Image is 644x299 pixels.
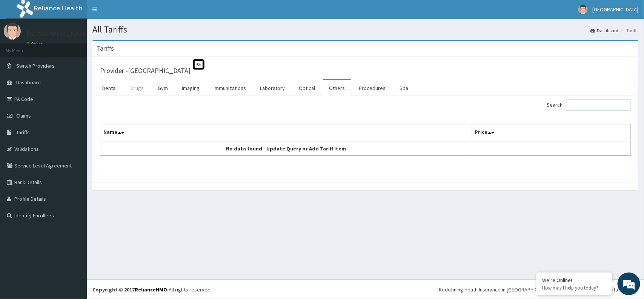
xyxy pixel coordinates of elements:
[124,4,142,22] div: Minimize live chat window
[393,80,414,96] a: Spa
[152,80,174,96] a: Gym
[542,285,606,291] p: How may I help you today?
[4,206,144,233] textarea: Type your message and hit 'Enter'
[100,67,191,74] h3: Provider - [GEOGRAPHIC_DATA]
[96,80,123,96] a: Dental
[547,99,631,111] label: Search:
[16,129,30,136] span: Tariffs
[439,286,638,293] div: Redefining Heath Insurance in [GEOGRAPHIC_DATA] using Telemedicine and Data Science!
[323,80,351,96] a: Others
[542,277,606,284] div: We're Online!
[26,41,45,46] a: Online
[44,95,104,172] span: We're online!
[353,80,392,96] a: Procedures
[135,286,167,293] a: RelianceHMO
[4,23,21,40] img: User Image
[16,79,41,86] span: Dashboard
[254,80,291,96] a: Laboratory
[124,80,150,96] a: Drugs
[16,112,31,119] span: Claims
[39,42,127,52] div: Chat with us now
[293,80,321,96] a: Optical
[193,59,204,70] span: St
[100,124,472,142] th: Name
[96,45,114,52] h3: Tariffs
[92,25,638,34] h1: All Tariffs
[566,99,631,111] input: Search:
[26,31,89,37] p: [GEOGRAPHIC_DATA]
[207,80,252,96] a: Immunizations
[590,27,618,34] a: Dashboard
[578,5,588,14] img: User Image
[619,27,638,34] li: Tariffs
[16,62,55,69] span: Switch Providers
[592,6,638,13] span: [GEOGRAPHIC_DATA]
[100,141,472,156] td: No data found - Update Query or Add Tariff Item
[176,80,206,96] a: Imaging
[472,124,631,142] th: Price
[92,286,169,293] strong: Copyright © 2017 .
[87,280,644,299] footer: All rights reserved.
[14,38,31,57] img: d_794563401_company_1708531726252_794563401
